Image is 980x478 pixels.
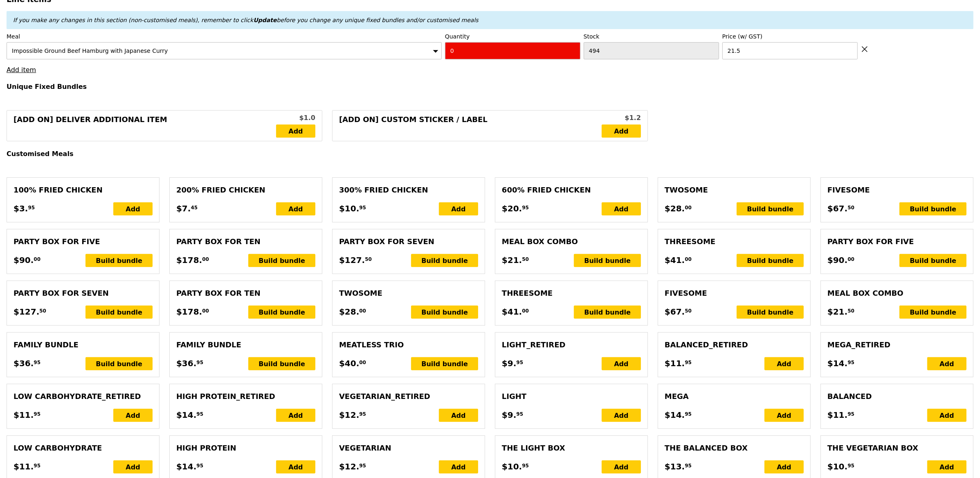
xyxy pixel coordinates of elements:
label: Price (w/ GST) [722,32,858,41]
div: Add [113,460,153,473]
span: $178. [176,254,202,266]
h4: Unique Fixed Bundles [7,83,973,91]
label: Meal [7,32,442,41]
span: Impossible Ground Beef Hamburg with Japanese Curry [12,48,168,54]
span: $41. [502,306,522,318]
div: Party Box for Five [827,236,967,247]
span: 00 [685,256,692,263]
span: 50 [39,308,46,314]
div: Mega_RETIRED [827,339,967,351]
span: 50 [847,308,854,314]
div: Threesome [665,236,804,247]
div: Add [439,202,478,215]
div: 600% Fried Chicken [502,184,641,196]
div: Low Carbohydrate_RETIRED [13,391,153,402]
div: Build bundle [411,306,478,319]
span: $12. [339,460,359,473]
span: $21. [502,254,522,266]
span: $67. [665,306,685,318]
div: Add [927,460,967,473]
div: Build bundle [248,306,315,319]
span: $11. [13,460,34,473]
div: 300% Fried Chicken [339,184,478,196]
div: Add [927,357,967,370]
span: 95 [359,204,366,211]
span: 95 [685,359,692,366]
div: Add [602,409,641,422]
span: $11. [665,357,685,369]
span: $127. [13,306,39,318]
div: Twosome [339,288,478,299]
a: Add item [7,66,36,74]
span: 50 [847,204,854,211]
span: 95 [196,411,203,417]
span: $178. [176,306,202,318]
span: $40. [339,357,359,369]
span: $127. [339,254,365,266]
span: 00 [359,359,366,366]
div: High Protein [176,442,315,454]
div: Build bundle [899,306,967,319]
span: $7. [176,202,191,215]
span: 95 [196,359,203,366]
div: [Add on] Deliver Additional Item [13,114,276,138]
div: Fivesome [665,288,804,299]
div: Add [602,202,641,215]
span: 95 [34,462,40,469]
b: Update [253,17,276,23]
span: 00 [685,204,692,211]
span: 95 [847,462,854,469]
div: Meal Box Combo [827,288,967,299]
div: Vegetarian_RETIRED [339,391,478,402]
span: 95 [685,462,692,469]
span: 50 [522,256,529,263]
span: $14. [176,409,196,421]
div: Add [602,460,641,473]
div: Vegetarian [339,442,478,454]
span: 45 [191,204,198,211]
span: 95 [34,359,40,366]
span: $14. [176,460,196,473]
span: 95 [522,462,529,469]
div: [Add on] Custom Sticker / Label [339,114,602,138]
div: Add [113,202,153,215]
div: Fivesome [827,184,967,196]
span: $9. [502,409,516,421]
div: Twosome [665,184,804,196]
span: $20. [502,202,522,215]
span: $12. [339,409,359,421]
div: Add [113,409,153,422]
div: $1.0 [276,113,315,123]
div: Family Bundle [13,339,153,351]
span: $28. [339,306,359,318]
span: $10. [502,460,522,473]
div: Threesome [502,288,641,299]
div: Family Bundle [176,339,315,351]
span: $14. [827,357,847,369]
div: Add [276,409,315,422]
div: Add [276,202,315,215]
span: $11. [13,409,34,421]
span: 95 [196,462,203,469]
span: 95 [847,359,854,366]
label: Stock [584,32,719,41]
span: $3. [13,202,28,215]
div: Build bundle [85,254,153,267]
div: Light [502,391,641,402]
span: $9. [502,357,516,369]
div: Build bundle [85,357,153,370]
span: 00 [359,308,366,314]
span: 95 [28,204,35,211]
div: The Vegetarian Box [827,442,967,454]
h4: Customised Meals [7,150,973,158]
span: $67. [827,202,847,215]
label: Quantity [445,32,580,41]
span: 00 [522,308,529,314]
span: 50 [685,308,692,314]
span: 00 [202,256,209,263]
div: High Protein_RETIRED [176,391,315,402]
div: Add [276,460,315,473]
div: The Light Box [502,442,641,454]
span: 00 [34,256,40,263]
div: Build bundle [85,306,153,319]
